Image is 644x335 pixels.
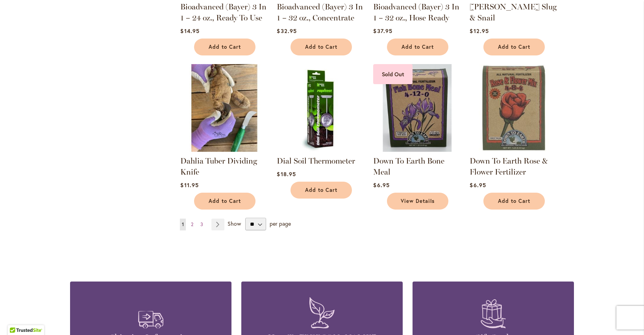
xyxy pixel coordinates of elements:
[194,39,255,55] button: Add to Cart
[270,220,291,227] span: per page
[277,146,365,153] a: Dial Soil Thermometer
[291,39,352,55] button: Add to Cart
[189,219,195,230] a: 2
[180,2,266,22] a: Bioadvanced (Bayer) 3 In 1 – 24 oz., Ready To Use
[194,193,255,210] button: Add to Cart
[373,64,461,152] img: Down To Earth Bone Meal
[180,146,268,153] a: Dahlia Tuber Dividing Knife
[387,193,448,210] a: View Details
[305,187,337,193] span: Add to Cart
[180,156,257,177] a: Dahlia Tuber Dividing Knife
[180,181,198,189] span: $11.95
[180,64,268,152] img: Dahlia Tuber Dividing Knife
[470,181,486,189] span: $6.95
[277,27,296,35] span: $32.95
[373,156,444,177] a: Down To Earth Bone Meal
[498,198,530,204] span: Add to Cart
[373,2,459,22] a: Bioadvanced (Bayer) 3 In 1 – 32 oz., Hose Ready
[470,2,557,22] a: [PERSON_NAME] Slug & Snail
[373,181,389,189] span: $6.95
[498,44,530,50] span: Add to Cart
[373,27,392,35] span: $37.95
[483,193,545,210] button: Add to Cart
[291,182,352,199] button: Add to Cart
[470,64,557,152] img: Down To Earth Rose & Flower Fertilizer
[470,27,489,35] span: $12.95
[305,44,337,50] span: Add to Cart
[200,221,203,227] span: 3
[180,27,199,35] span: $14.95
[373,64,413,84] div: Sold Out
[387,39,448,55] button: Add to Cart
[209,198,241,204] span: Add to Cart
[228,220,241,227] span: Show
[402,44,434,50] span: Add to Cart
[277,170,296,178] span: $18.95
[470,156,548,177] a: Down To Earth Rose & Flower Fertilizer
[182,221,184,227] span: 1
[277,156,355,166] a: Dial Soil Thermometer
[6,307,28,329] iframe: Launch Accessibility Center
[470,146,557,153] a: Down To Earth Rose & Flower Fertilizer
[209,44,241,50] span: Add to Cart
[277,2,363,22] a: Bioadvanced (Bayer) 3 In 1 – 32 oz., Concentrate
[373,146,461,153] a: Down To Earth Bone Meal Sold Out
[483,39,545,55] button: Add to Cart
[191,221,193,227] span: 2
[198,219,205,230] a: 3
[277,64,365,152] img: Dial Soil Thermometer
[401,198,435,204] span: View Details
